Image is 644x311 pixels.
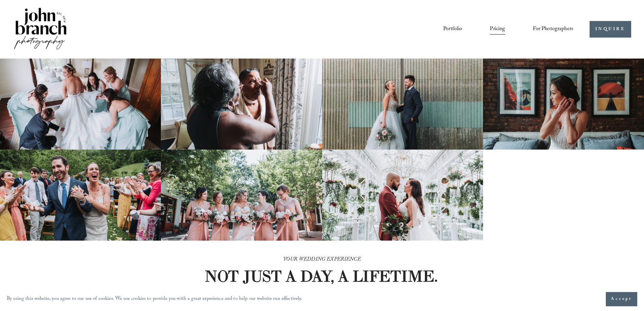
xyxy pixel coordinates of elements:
a: Pricing [490,23,505,35]
span: For Photographers [533,24,573,35]
img: Woman applying makeup to another woman near a window with floral curtains and autumn flowers. [161,59,322,150]
span: Accept [611,296,632,303]
button: Accept [606,292,637,306]
a: folder dropdown [533,23,573,35]
img: Bride and groom standing in an elegant greenhouse with chandeliers and lush greenery. [322,150,483,241]
img: Bride adjusting earring in front of framed posters on a brick wall. [483,59,644,150]
img: A bride and four bridesmaids in pink dresses, holding bouquets with pink and white flowers, smili... [161,150,322,241]
a: Portfolio [443,23,462,35]
img: John Branch IV Photography [13,6,68,52]
strong: NOT JUST A DAY, A LIFETIME. [205,266,438,286]
p: By using this website, you agree to our use of cookies. We use cookies to provide you with a grea... [7,294,303,304]
em: YOUR WEDDING EXPERIENCE [283,255,361,264]
a: INQUIRE [590,21,631,38]
img: A bride and groom standing together, laughing, with the bride holding a bouquet in front of a cor... [322,59,483,150]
